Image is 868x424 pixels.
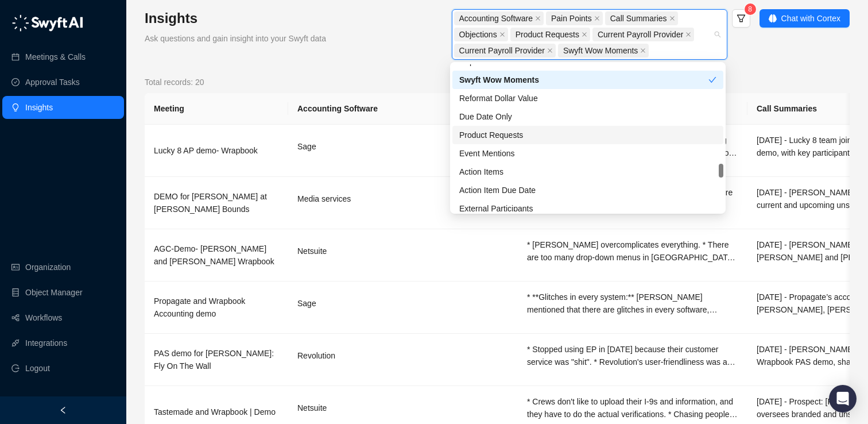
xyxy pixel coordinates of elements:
a: Insights [25,96,53,119]
div: Product Requests [452,126,723,144]
span: Accounting Software [459,12,533,25]
span: Chat with Cortex [781,12,840,25]
span: close [535,16,541,21]
span: check [708,76,716,84]
div: * Crews don't like to upload their I-9s and information, and they have to do the actual verificat... [527,395,738,421]
td: Lucky 8 AP demo- Wrapbook [145,125,288,177]
td: PAS demo for [PERSON_NAME]: Fly On The Wall [145,334,288,386]
span: close [685,32,691,37]
div: * Stopped using EP in [DATE] because their customer service was "shit". * Revolution's user-frien... [527,343,738,368]
div: Event Mentions [459,147,716,160]
th: Accounting Software [288,93,518,125]
span: Product Requests [516,28,579,41]
span: close [582,32,587,37]
div: Sage [297,297,509,310]
h3: Insights [145,9,326,28]
div: Sage [297,140,509,153]
span: Total records: 20 [145,76,204,88]
a: Workflows [25,306,62,329]
span: Objections [459,28,497,41]
span: Current Payroll Provider [592,28,694,41]
div: Media services [297,192,509,205]
span: logout [11,364,20,372]
sup: 8 [745,3,756,15]
div: Action Items [452,163,723,181]
div: Action Item Due Date [459,184,716,196]
span: filter [737,14,746,23]
span: close [547,48,553,53]
div: Due Date Only [459,110,716,123]
div: Netsuite [297,245,509,257]
span: Product Requests [510,28,590,41]
span: close [594,16,600,21]
a: Integrations [25,332,67,354]
div: Revolution [297,349,509,362]
div: Reformat Dollar Value [459,92,716,105]
span: Swyft Wow Moments [563,44,638,57]
div: Open Intercom Messenger [829,385,857,413]
span: close [669,16,675,21]
span: Ask questions and gain insight into your Swyft data [145,34,326,43]
span: 8 [748,5,752,13]
img: logo-05li4sbe.png [11,14,83,32]
a: Organization [25,256,71,279]
span: close [499,32,505,37]
span: Swyft Wow Moments [558,44,649,57]
span: Current Payroll Provider [459,44,545,57]
td: Propagate and Wrapbook Accounting demo [145,282,288,334]
span: close [640,48,646,53]
span: Call Summaries [610,12,667,25]
a: Meetings & Calls [25,45,86,68]
span: left [59,406,67,414]
div: * [PERSON_NAME] overcomplicates everything. * There are too many drop-down menus in [GEOGRAPHIC_D... [527,238,738,264]
span: Objections [454,28,508,41]
div: External Participants [452,199,723,218]
div: Swyft Wow Moments [459,74,708,86]
button: Chat with Cortex [759,9,850,28]
div: Product Requests [459,129,716,141]
div: Action Items [459,165,716,178]
td: DEMO for [PERSON_NAME] at [PERSON_NAME] Bounds [145,177,288,229]
span: Pain Points [546,11,603,25]
div: Action Item Due Date [452,181,723,199]
span: Current Payroll Provider [598,28,683,41]
div: External Participants [459,202,716,215]
div: Swyft Wow Moments [452,71,723,89]
span: Pain Points [551,12,592,25]
span: Accounting Software [454,11,544,25]
span: Logout [25,357,50,380]
th: Meeting [145,93,288,125]
div: Netsuite [297,402,509,414]
div: Reformat Dollar Value [452,89,723,107]
a: Object Manager [25,281,83,304]
span: Call Summaries [605,11,678,25]
a: Approval Tasks [25,71,80,94]
div: Event Mentions [452,144,723,163]
div: * **Glitches in every system:** [PERSON_NAME] mentioned that there are glitches in every software... [527,291,738,316]
div: Due Date Only [452,107,723,126]
span: Current Payroll Provider [454,44,556,57]
td: AGC-Demo- [PERSON_NAME] and [PERSON_NAME] Wrapbook [145,229,288,282]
